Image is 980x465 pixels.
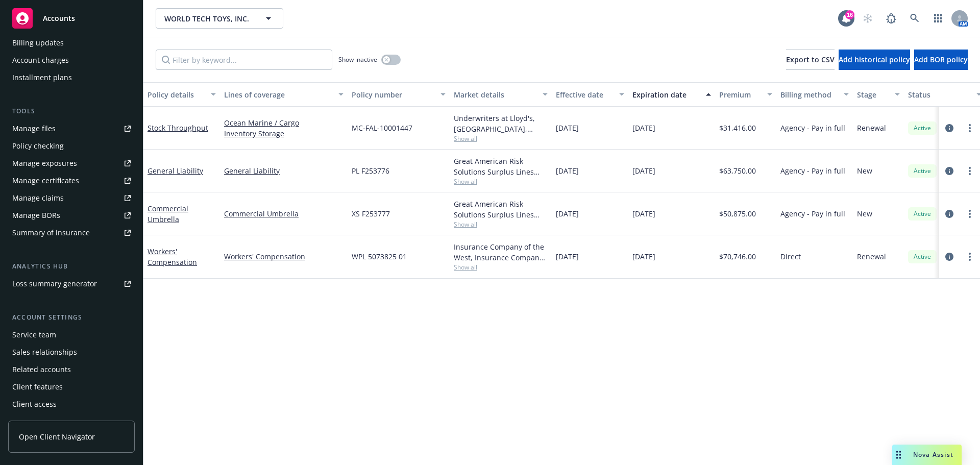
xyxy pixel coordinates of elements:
div: Effective date [556,89,613,100]
button: Market details [450,82,552,107]
div: Manage files [12,120,56,137]
div: Installment plans [12,69,72,86]
div: Stage [857,89,889,100]
a: Billing updates [8,35,135,51]
a: Service team [8,327,135,343]
div: Manage BORs [12,207,60,224]
span: Export to CSV [786,55,835,64]
span: Add BOR policy [914,55,968,64]
span: Direct [780,251,801,262]
a: Start snowing [857,8,878,29]
div: Billing updates [12,35,64,51]
button: Add BOR policy [914,50,968,70]
span: Show all [454,134,548,143]
div: Premium [719,89,761,100]
a: circleInformation [943,208,955,220]
div: Expiration date [632,89,700,100]
span: Active [912,209,933,218]
span: PL F253776 [352,165,389,176]
span: New [857,208,872,219]
span: Open Client Navigator [19,431,95,442]
span: Agency - Pay in full [780,123,845,133]
span: Nova Assist [913,450,953,459]
span: New [857,165,872,176]
div: Related accounts [12,361,71,378]
button: Premium [715,82,776,107]
span: MC-FAL-10001447 [352,123,412,133]
a: Client features [8,379,135,395]
span: Active [912,166,933,176]
a: circleInformation [943,122,955,134]
div: Service team [12,327,56,343]
span: WPL 5073825 01 [352,251,407,262]
div: Status [908,89,970,100]
button: Add historical policy [839,50,910,70]
a: Workers' Compensation [148,247,197,267]
a: Manage exposures [8,155,135,172]
a: Commercial Umbrella [148,204,188,224]
div: Billing method [780,89,838,100]
span: [DATE] [556,123,579,133]
a: more [964,122,976,134]
span: [DATE] [632,123,655,133]
div: Lines of coverage [224,89,332,100]
button: Lines of coverage [220,82,348,107]
div: Drag to move [892,445,905,465]
div: Manage claims [12,190,64,206]
span: WORLD TECH TOYS, INC. [164,13,253,24]
a: Related accounts [8,361,135,378]
div: Summary of insurance [12,225,90,241]
a: Commercial Umbrella [224,208,344,219]
span: [DATE] [632,208,655,219]
div: Tools [8,106,135,116]
span: Show all [454,177,548,186]
div: Client access [12,396,57,412]
a: Loss summary generator [8,276,135,292]
a: Switch app [928,8,948,29]
div: Manage exposures [12,155,77,172]
a: more [964,165,976,177]
span: [DATE] [556,165,579,176]
span: [DATE] [632,165,655,176]
button: Stage [853,82,904,107]
a: circleInformation [943,251,955,263]
a: Summary of insurance [8,225,135,241]
span: [DATE] [556,208,579,219]
a: Manage files [8,120,135,137]
span: XS F253777 [352,208,390,219]
span: [DATE] [556,251,579,262]
div: 16 [845,10,854,19]
a: Sales relationships [8,344,135,360]
span: $31,416.00 [719,123,756,133]
button: Policy details [143,82,220,107]
span: Agency - Pay in full [780,208,845,219]
div: Policy checking [12,138,64,154]
a: General Liability [148,166,203,176]
span: Active [912,124,933,133]
div: Account settings [8,312,135,323]
span: $70,746.00 [719,251,756,262]
a: Stock Throughput [148,123,208,133]
span: Renewal [857,251,886,262]
a: more [964,251,976,263]
a: Accounts [8,4,135,33]
a: Manage claims [8,190,135,206]
input: Filter by keyword... [156,50,332,70]
button: Policy number [348,82,450,107]
div: Sales relationships [12,344,77,360]
span: Agency - Pay in full [780,165,845,176]
button: WORLD TECH TOYS, INC. [156,8,283,29]
button: Nova Assist [892,445,962,465]
span: Renewal [857,123,886,133]
div: Client features [12,379,63,395]
button: Expiration date [628,82,715,107]
a: Workers' Compensation [224,251,344,262]
button: Billing method [776,82,853,107]
div: Policy number [352,89,434,100]
a: Manage certificates [8,173,135,189]
a: Installment plans [8,69,135,86]
div: Insurance Company of the West, Insurance Company of the West (ICW) [454,241,548,263]
span: Accounts [43,14,75,22]
div: Underwriters at Lloyd's, [GEOGRAPHIC_DATA], [PERSON_NAME] of [GEOGRAPHIC_DATA], [GEOGRAPHIC_DATA] [454,113,548,134]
